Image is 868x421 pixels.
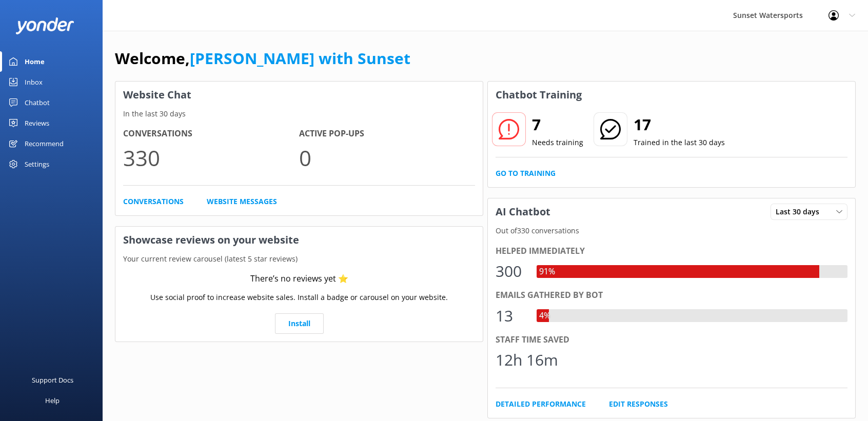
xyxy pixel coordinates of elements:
a: Conversations [123,196,184,207]
div: Help [45,390,60,411]
div: 12h 16m [496,348,558,372]
a: Website Messages [207,196,277,207]
h4: Active Pop-ups [299,127,475,141]
p: Use social proof to increase website sales. Install a badge or carousel on your website. [150,292,448,303]
img: yonder-white-logo.png [15,17,74,34]
a: Edit Responses [609,398,668,410]
span: Last 30 days [776,206,825,217]
h2: 17 [634,112,725,137]
a: Install [275,313,324,334]
div: 13 [496,304,526,328]
h3: Website Chat [115,82,483,108]
h2: 7 [532,112,583,137]
div: Recommend [25,133,64,154]
p: 0 [299,141,475,175]
h3: Showcase reviews on your website [115,227,483,253]
div: 4% [537,309,553,323]
h3: AI Chatbot [488,198,558,225]
div: 300 [496,259,526,284]
p: 330 [123,141,299,175]
div: Staff time saved [496,333,847,347]
div: Chatbot [25,92,50,113]
h4: Conversations [123,127,299,141]
div: Helped immediately [496,245,847,258]
a: Detailed Performance [496,398,586,410]
div: There’s no reviews yet ⭐ [250,272,348,286]
div: Support Docs [32,370,73,390]
div: 91% [537,265,558,278]
p: Needs training [532,137,583,148]
div: Inbox [25,72,43,92]
p: Out of 330 conversations [488,225,855,236]
h3: Chatbot Training [488,82,589,108]
p: Your current review carousel (latest 5 star reviews) [115,253,483,265]
p: Trained in the last 30 days [634,137,725,148]
div: Emails gathered by bot [496,289,847,302]
h1: Welcome, [115,46,410,71]
a: [PERSON_NAME] with Sunset [190,48,410,69]
div: Reviews [25,113,49,133]
div: Home [25,51,45,72]
a: Go to Training [496,168,556,179]
div: Settings [25,154,49,174]
p: In the last 30 days [115,108,483,119]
